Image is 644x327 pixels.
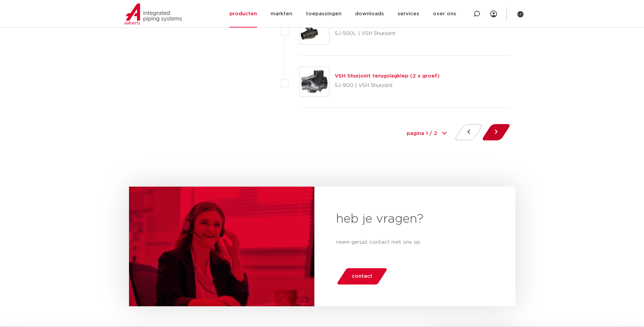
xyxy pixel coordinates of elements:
a: VSH Shurjoint terugslagklep (2 x groef) [335,73,440,79]
img: Thumbnail for VSH Shurjoint kogelafsluiter (2 x groef) [300,15,329,44]
p: SJ-500L | VSH Shurjoint [335,28,440,39]
p: SJ-900 | VSH Shurjoint [335,80,440,91]
a: contact [336,268,388,285]
span: contact [352,271,372,282]
img: Thumbnail for VSH Shurjoint terugslagklep (2 x groef) [300,67,329,96]
p: neem gerust contact met ons op [336,238,494,246]
h2: heb je vragen? [336,211,494,227]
